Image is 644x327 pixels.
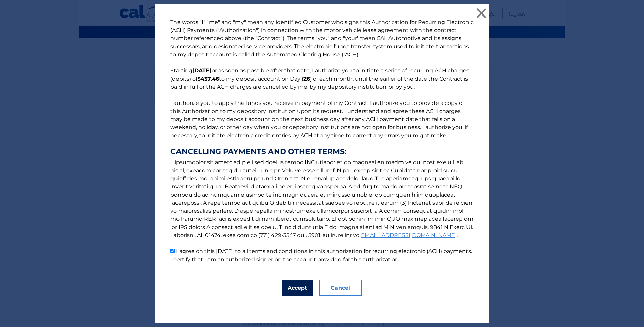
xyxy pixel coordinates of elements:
[170,248,472,263] label: I agree on this [DATE] to all terms and conditions in this authorization for recurring electronic...
[359,232,457,238] a: [EMAIL_ADDRESS][DOMAIN_NAME]
[197,76,219,82] b: $437.46
[303,76,310,82] b: 26
[164,18,480,264] p: The words "I" "me" and "my" mean any identified Customer who signs this Authorization for Recurri...
[192,67,212,74] b: [DATE]
[282,280,313,296] button: Accept
[170,148,474,156] strong: CANCELLING PAYMENTS AND OTHER TERMS:
[475,6,488,20] button: ×
[319,280,362,296] button: Cancel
